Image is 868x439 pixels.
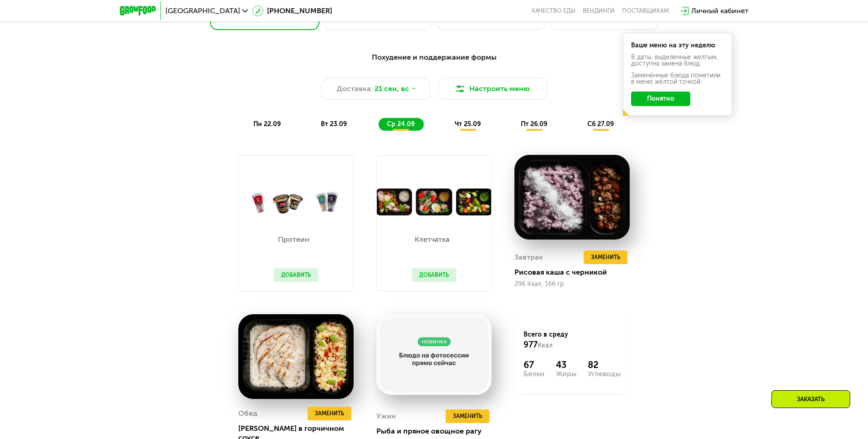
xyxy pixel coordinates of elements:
div: 296 Ккал, 166 гр [514,281,630,288]
div: Ужин [376,409,396,423]
div: Всего в среду [524,330,621,350]
span: Ккал [538,342,553,349]
a: [PHONE_NUMBER] [252,5,332,16]
a: Вендинги [583,7,615,15]
span: пт 26.09 [521,120,547,128]
button: Заменить [308,407,351,420]
div: Рыба и пряное овощное рагу [376,427,499,436]
div: Рисовая каша с черникой [514,268,637,277]
div: Белки [524,370,544,378]
div: 67 [524,359,544,370]
div: Ваше меню на эту неделю [631,42,724,49]
div: Жиры [556,370,576,378]
span: ср 24.09 [387,120,415,128]
div: В даты, выделенные желтым, доступна замена блюд. [631,54,724,67]
div: Личный кабинет [691,5,749,16]
div: Завтрак [514,250,543,264]
span: Заменить [591,253,620,262]
span: Заменить [453,412,482,421]
p: Протеин [274,236,313,243]
span: [GEOGRAPHIC_DATA] [165,7,240,15]
div: поставщикам [622,7,669,15]
span: Заменить [315,409,344,418]
span: Доставка: [337,83,373,94]
button: Понятно [631,92,690,106]
span: вт 23.09 [321,120,347,128]
button: Добавить [274,268,318,282]
span: пн 22.09 [253,120,281,128]
div: 43 [556,359,576,370]
div: Углеводы [588,370,621,378]
div: Похудение и поддержание формы [164,52,704,63]
span: чт 25.09 [455,120,481,128]
button: Настроить меню [438,78,547,100]
button: Заменить [446,409,489,423]
p: Клетчатка [412,236,452,243]
div: Заказать [771,390,850,408]
button: Заменить [584,250,627,264]
span: 977 [524,340,538,350]
div: Заменённые блюда пометили в меню жёлтой точкой. [631,72,724,85]
span: сб 27.09 [587,120,614,128]
a: Качество еды [532,7,575,15]
span: 21 сен, вс [375,83,409,94]
button: Добавить [412,268,456,282]
div: Обед [238,407,257,420]
div: 82 [588,359,621,370]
